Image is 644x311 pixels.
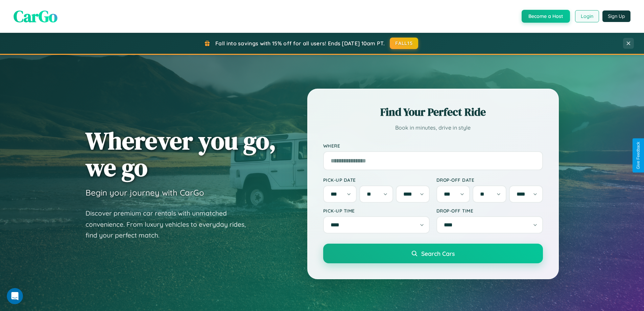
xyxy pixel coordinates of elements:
span: Search Cars [421,250,455,257]
h2: Find Your Perfect Ride [323,105,543,119]
p: Book in minutes, drive in style [323,123,543,133]
h1: Wherever you go, we go [86,127,276,181]
label: Pick-up Time [323,208,430,214]
button: FALL15 [390,38,418,49]
label: Drop-off Time [436,208,543,214]
label: Drop-off Date [436,177,543,183]
span: CarGo [14,5,57,27]
button: Search Cars [323,244,543,263]
div: Give Feedback [636,142,641,169]
label: Pick-up Date [323,177,430,183]
button: Login [575,10,599,22]
button: Become a Host [522,10,570,23]
iframe: Intercom live chat [7,288,23,304]
button: Sign Up [602,10,630,22]
span: Fall into savings with 15% off for all users! Ends [DATE] 10am PT. [215,40,385,47]
label: Where [323,143,543,149]
h3: Begin your journey with CarGo [86,187,204,198]
p: Discover premium car rentals with unmatched convenience. From luxury vehicles to everyday rides, ... [86,208,255,241]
